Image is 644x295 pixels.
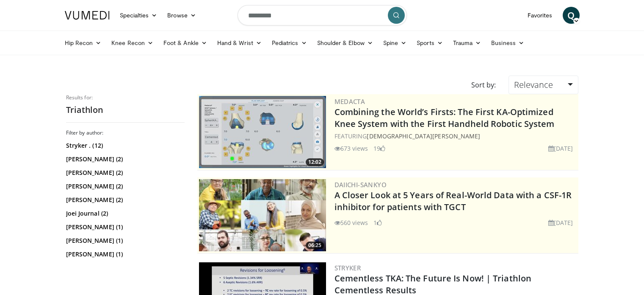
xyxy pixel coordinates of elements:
[306,158,324,166] span: 12:02
[238,5,407,25] input: Search topics, interventions
[378,34,412,51] a: Spine
[66,236,182,245] a: [PERSON_NAME] (1)
[66,104,185,115] h2: Triathlon
[373,218,382,227] li: 1
[448,34,486,51] a: Trauma
[66,129,185,136] h3: Filter by author:
[334,132,577,140] div: FEATURING
[412,34,448,51] a: Sports
[66,250,182,258] a: [PERSON_NAME] (1)
[158,34,212,51] a: Foot & Ankle
[367,132,480,140] a: [DEMOGRAPHIC_DATA][PERSON_NAME]
[334,97,365,106] a: Medacta
[334,180,387,189] a: Daiichi-Sankyo
[334,106,555,129] a: Combining the World’s Firsts: The First KA-Optimized Knee System with the First Handheld Robotic ...
[66,169,182,177] a: [PERSON_NAME] (2)
[162,7,201,24] a: Browse
[548,218,573,227] li: [DATE]
[522,7,558,24] a: Favorites
[212,34,267,51] a: Hand & Wrist
[486,34,529,51] a: Business
[66,223,182,231] a: [PERSON_NAME] (1)
[66,196,182,204] a: [PERSON_NAME] (2)
[66,94,185,101] p: Results for:
[548,144,573,153] li: [DATE]
[334,144,368,153] li: 673 views
[334,264,361,272] a: Stryker
[115,7,163,24] a: Specialties
[199,179,326,251] a: 06:25
[66,182,182,191] a: [PERSON_NAME] (2)
[334,218,368,227] li: 560 views
[60,34,107,51] a: Hip Recon
[509,76,578,94] a: Relevance
[66,155,182,163] a: [PERSON_NAME] (2)
[267,34,312,51] a: Pediatrics
[563,7,580,24] a: Q
[66,141,182,150] a: Stryker . (12)
[199,179,326,251] img: 93c22cae-14d1-47f0-9e4a-a244e824b022.png.300x170_q85_crop-smart_upscale.jpg
[65,11,110,20] img: VuMedi Logo
[106,34,158,51] a: Knee Recon
[465,76,502,94] div: Sort by:
[373,144,385,153] li: 19
[306,242,324,249] span: 06:25
[312,34,378,51] a: Shoulder & Elbow
[514,79,553,90] span: Relevance
[66,209,182,218] a: Joei Journal (2)
[199,96,326,168] img: aaf1b7f9-f888-4d9f-a252-3ca059a0bd02.300x170_q85_crop-smart_upscale.jpg
[334,189,572,213] a: A Closer Look at 5 Years of Real-World Data with a CSF-1R inhibitor for patients with TGCT
[199,96,326,168] a: 12:02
